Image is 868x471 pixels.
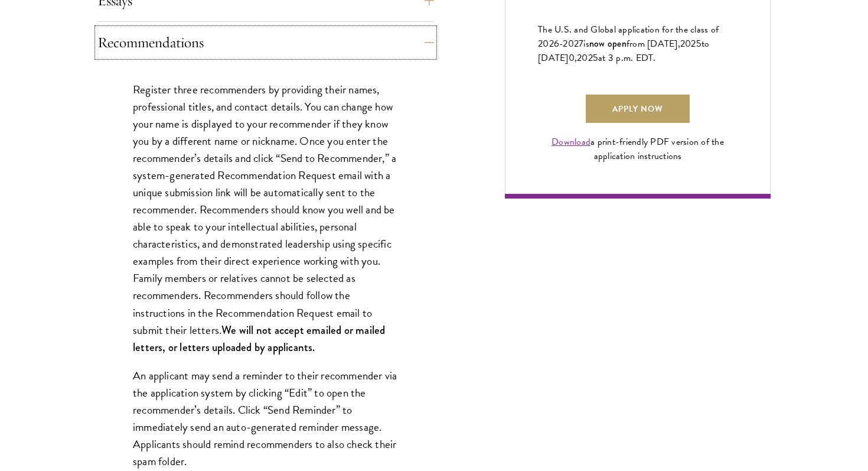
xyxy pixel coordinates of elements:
[554,37,559,51] span: 6
[696,37,701,51] span: 5
[538,37,709,65] span: to [DATE]
[133,367,399,470] p: An applicant may send a reminder to their recommender via the application system by clicking “Edi...
[575,51,577,65] span: ,
[97,28,434,57] button: Recommendations
[589,37,626,50] span: now open
[559,37,579,51] span: -202
[538,135,738,163] div: a print-friendly PDF version of the application instructions
[133,322,385,355] strong: We will not accept emailed or mailed letters, or letters uploaded by applicants.
[552,135,590,149] a: Download
[586,95,690,123] a: Apply Now
[577,51,593,65] span: 202
[569,51,575,65] span: 0
[133,81,399,356] p: Register three recommenders by providing their names, professional titles, and contact details. Y...
[593,51,598,65] span: 5
[579,37,583,51] span: 7
[626,37,680,51] span: from [DATE],
[680,37,696,51] span: 202
[598,51,656,65] span: at 3 p.m. EDT.
[538,22,719,51] span: The U.S. and Global application for the class of 202
[583,37,589,51] span: is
